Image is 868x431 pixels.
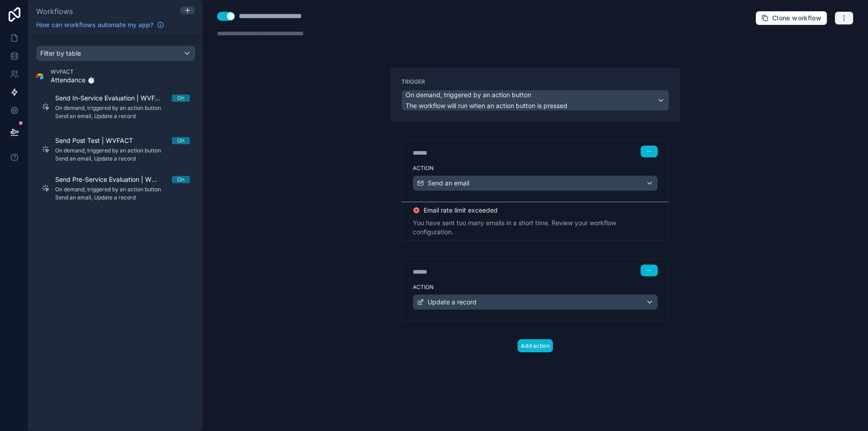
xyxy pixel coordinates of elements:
[406,90,531,99] span: On demand, triggered by an action button
[413,284,658,291] label: Action
[33,20,168,29] a: How can workflows automate my app?
[413,175,658,191] button: Send an email
[413,294,658,310] button: Update a record
[401,90,669,111] button: On demand, triggered by an action buttonThe workflow will run when an action button is pressed
[36,20,153,29] span: How can workflows automate my app?
[772,14,821,22] span: Clone workflow
[36,7,73,16] span: Workflows
[413,218,658,237] div: You have sent too many emails in a short time. Review your workflow configuration.
[406,102,567,109] span: The workflow will run when an action button is pressed
[401,78,669,85] label: Trigger
[428,179,469,188] span: Send an email
[755,11,827,25] button: Clone workflow
[428,298,476,307] span: Update a record
[413,165,658,172] label: Action
[424,206,498,215] span: Email rate limit exceeded
[518,339,553,352] button: Add action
